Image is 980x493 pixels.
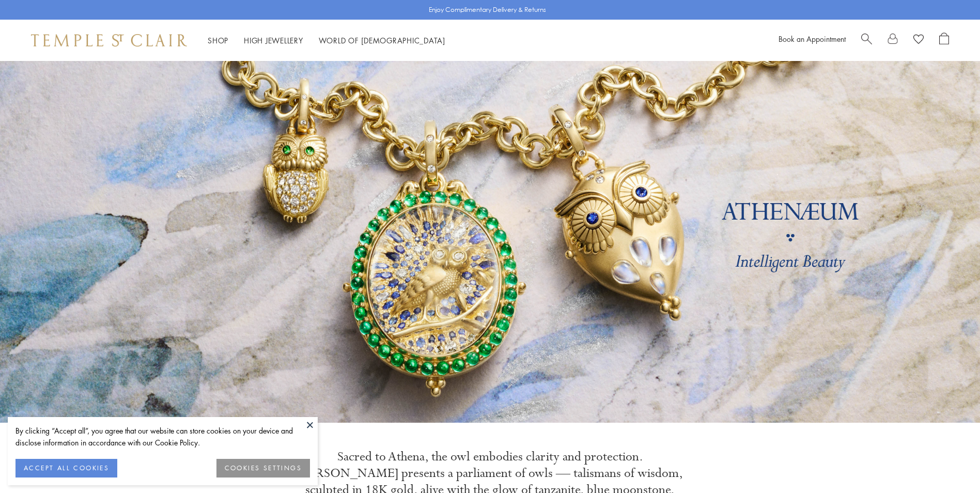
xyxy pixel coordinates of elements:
[939,33,949,48] a: Open Shopping Bag
[913,33,924,48] a: View Wishlist
[779,34,846,44] a: Book an Appointment
[208,34,445,47] nav: Main navigation
[208,35,228,45] a: ShopShop
[244,35,303,45] a: High JewelleryHigh Jewellery
[216,459,310,477] button: COOKIES SETTINGS
[15,459,117,477] button: ACCEPT ALL COOKIES
[928,444,970,483] iframe: Gorgias live chat messenger
[15,425,310,449] div: By clicking “Accept all”, you agree that our website can store cookies on your device and disclos...
[319,35,445,45] a: World of [DEMOGRAPHIC_DATA]World of [DEMOGRAPHIC_DATA]
[861,33,872,48] a: Search
[429,5,546,15] p: Enjoy Complimentary Delivery & Returns
[31,34,187,47] img: Temple St. Clair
